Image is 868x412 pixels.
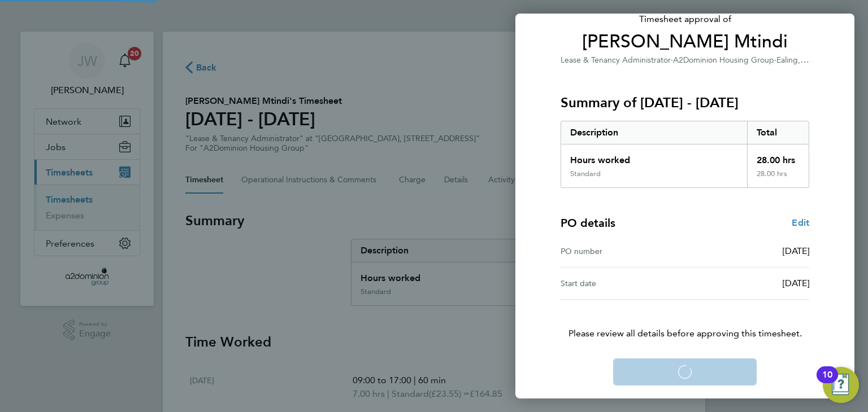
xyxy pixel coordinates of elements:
p: Please review all details before approving this timesheet. [547,300,823,340]
span: · [774,55,776,65]
div: 10 [822,375,832,389]
span: Lease & Tenancy Administrator [561,55,671,65]
span: Edit [792,217,809,228]
div: Summary of 18 - 24 Aug 2025 [561,121,809,188]
span: [DATE] [783,246,809,256]
button: Open Resource Center, 10 new notifications [823,367,859,403]
div: Standard [570,169,601,178]
div: PO number [561,244,685,258]
span: A2Dominion Housing Group [673,55,774,65]
div: Total [747,121,809,144]
div: Hours worked [561,144,747,169]
div: Description [561,121,747,144]
div: 28.00 hrs [747,169,809,187]
div: Start date [561,277,685,290]
span: [PERSON_NAME] Mtindi [561,30,809,53]
div: [DATE] [685,277,809,290]
h4: PO details [561,215,615,231]
span: Timesheet approval of [561,12,809,26]
div: 28.00 hrs [747,144,809,169]
h3: Summary of [DATE] - [DATE] [561,94,809,112]
span: · [671,55,673,65]
a: Edit [792,216,809,230]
